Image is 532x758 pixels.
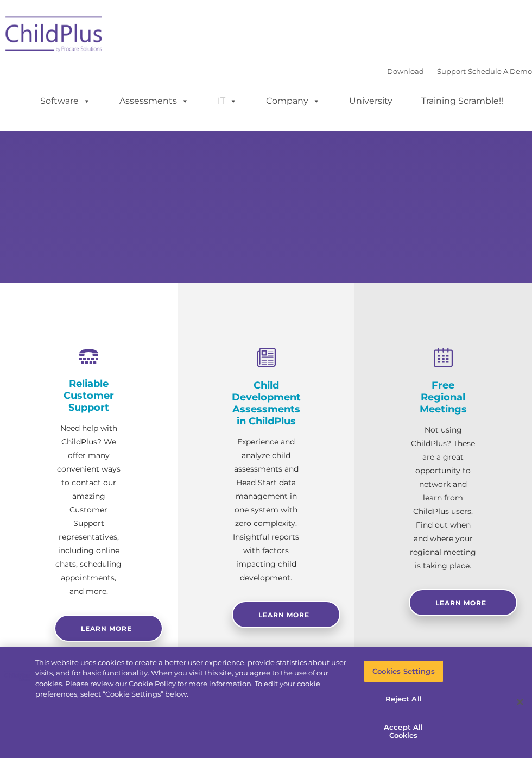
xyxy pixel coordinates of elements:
[409,589,517,616] a: Learn More
[207,90,248,112] a: IT
[81,624,132,632] span: Learn more
[54,615,163,642] a: Learn more
[364,660,444,683] button: Cookies Settings
[338,90,403,112] a: University
[54,378,123,414] h4: Reliable Customer Support
[29,90,102,112] a: Software
[387,67,424,76] a: Download
[35,657,347,700] div: This website uses cookies to create a better user experience, provide statistics about user visit...
[468,67,532,76] a: Schedule A Demo
[410,90,514,112] a: Training Scramble!!
[258,611,309,619] span: Learn More
[109,90,200,112] a: Assessments
[364,716,444,747] button: Accept All Cookies
[232,435,301,585] p: Experience and analyze child assessments and Head Start data management in one system with zero c...
[255,90,331,112] a: Company
[437,67,466,76] a: Support
[232,601,340,628] a: Learn More
[508,690,532,714] button: Close
[232,379,301,427] h4: Child Development Assessments in ChildPlus
[387,67,532,76] font: |
[435,599,486,607] span: Learn More
[409,423,478,573] p: Not using ChildPlus? These are a great opportunity to network and learn from ChildPlus users. Fin...
[54,422,123,598] p: Need help with ChildPlus? We offer many convenient ways to contact our amazing Customer Support r...
[364,688,444,711] button: Reject All
[409,379,478,415] h4: Free Regional Meetings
